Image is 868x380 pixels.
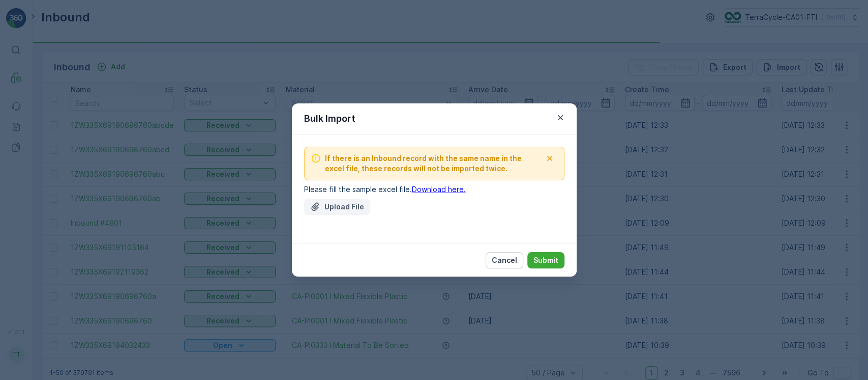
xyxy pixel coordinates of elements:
button: Cancel [486,252,523,268]
p: Upload File [324,202,364,212]
p: Submit [533,255,558,265]
p: Cancel [492,255,517,265]
a: Download here. [412,185,466,194]
button: Submit [527,252,564,268]
span: If there is an Inbound record with the same name in the excel file, these records will not be imp... [325,153,542,174]
button: Upload File [304,199,370,215]
p: Please fill the sample excel file. [304,184,564,195]
p: Bulk Import [304,112,355,126]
